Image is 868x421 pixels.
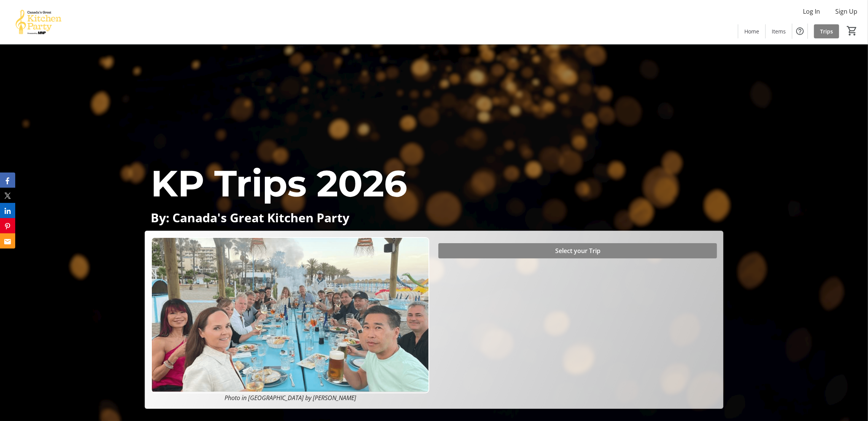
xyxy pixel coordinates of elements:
[820,27,833,35] span: Trips
[151,211,717,224] p: By: Canada's Great Kitchen Party
[835,7,857,16] span: Sign Up
[738,24,765,38] a: Home
[803,7,820,16] span: Log In
[797,5,826,17] button: Log In
[5,3,72,41] img: Canada’s Great Kitchen Party's Logo
[438,243,717,258] button: Select your Trip
[772,27,786,35] span: Items
[744,27,759,35] span: Home
[792,24,807,39] button: Help
[151,237,429,393] img: Campaign CTA Media Photo
[829,5,863,17] button: Sign Up
[225,394,356,402] em: Photo in [GEOGRAPHIC_DATA] by [PERSON_NAME]
[845,24,859,38] button: Cart
[814,24,839,38] a: Trips
[151,161,407,206] span: KP Trips 2026
[555,246,600,255] span: Select your Trip
[766,24,792,38] a: Items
